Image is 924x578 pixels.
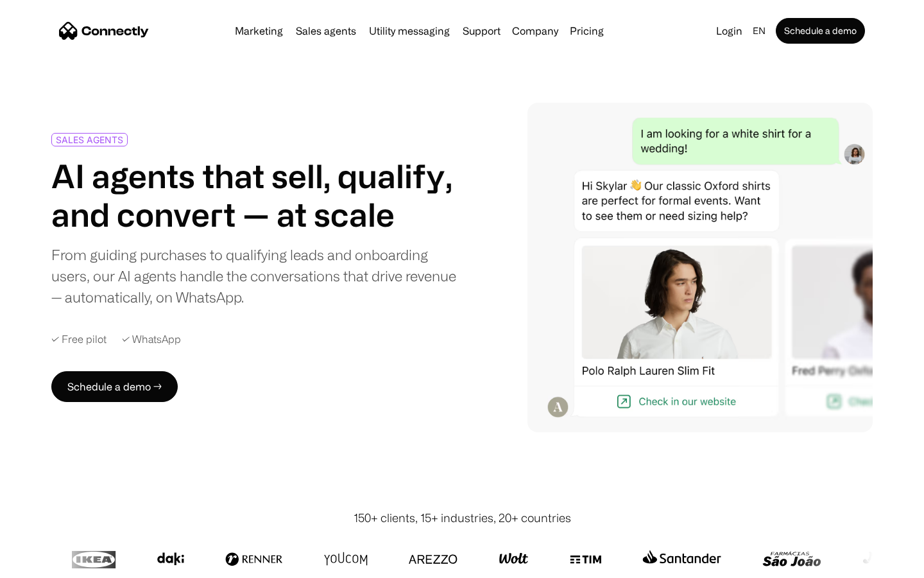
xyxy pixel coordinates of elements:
[512,22,558,40] div: Company
[13,554,77,574] aside: Language selected: English
[364,26,455,36] a: Utility messaging
[291,26,361,36] a: Sales agents
[711,22,748,40] a: Login
[753,22,766,40] div: en
[230,26,288,36] a: Marketing
[122,333,181,346] div: ✓ WhatsApp
[56,135,123,144] div: SALES AGENTS
[565,26,609,36] a: Pricing
[458,26,506,36] a: Support
[354,509,571,527] div: 150+ clients, 15+ industries, 20+ countries
[776,18,865,44] a: Schedule a demo
[26,556,77,574] ul: Language list
[51,157,457,234] h1: AI agents that sell, qualify, and convert — at scale
[51,333,107,346] div: ✓ Free pilot
[51,244,457,308] div: From guiding purchases to qualifying leads and onboarding users, our AI agents handle the convers...
[51,371,178,402] a: Schedule a demo →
